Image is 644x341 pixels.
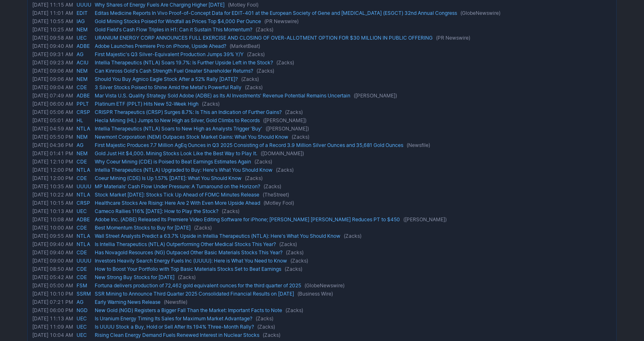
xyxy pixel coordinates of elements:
[77,50,91,59] a: AG
[29,108,615,116] a: [DATE] 05:06 AMCRSPCRISPR Therapeutics (CRSP) Surges 8.7%: Is This an Indication of Further Gains...
[29,215,615,224] a: [DATE] 10:08 AMADBEAdobe Inc. (ADBE) Released Its Premiere Video Editing Software for iPhone; [PE...
[77,249,91,257] a: CDE
[93,257,615,265] div: Investors Heavily Search Energy Fuels Inc (UUUU): Here is What You Need to Know
[350,92,397,99] span: ( [PERSON_NAME] )
[77,158,91,166] a: CDE
[77,133,91,141] a: NEM
[77,240,91,249] a: NTLA
[77,149,91,158] a: NEM
[77,182,91,191] a: UUUU
[254,324,275,330] span: ( Zacks )
[29,273,615,282] a: [DATE] 05:42 AMCDENew Strong Buy Stocks for [DATE](Zacks)
[242,84,263,90] span: ( Zacks )
[29,133,615,141] a: [DATE] 05:50 PMNEMNewmont Corporation (NEM) Outpaces Stock Market Gains: What You Should Know(Zacks)
[29,42,75,50] div: [DATE] 09:40 AM
[29,92,75,100] div: [DATE] 07:49 AM
[29,141,75,149] div: [DATE] 04:36 PM
[29,100,75,108] div: [DATE] 06:00 AM
[93,224,615,232] div: Best Momentum Stocks to Buy for [DATE]
[29,83,75,92] div: [DATE] 09:04 AM
[77,232,91,240] a: NTLA
[29,34,615,42] a: [DATE] 09:58 AMUECURANIUM ENERGY CORP ANNOUNCES FULL EXERCISE AND CLOSING OF OVER-ALLOTMENT OPTIO...
[93,182,615,191] div: MP Materials' Cash Flow Under Pressure: A Turnaround on the Horizon?
[400,216,447,223] span: ( [PERSON_NAME] )
[77,257,91,265] a: UUUU
[288,134,309,140] span: ( Zacks )
[93,50,615,59] div: First Majestic's Q3 Silver-Equivalent Production Jumps 39% Y/Y
[29,199,75,207] div: [DATE] 10:15 AM
[29,125,75,133] div: [DATE] 04:59 AM
[251,159,272,165] span: ( Zacks )
[29,323,75,331] div: [DATE] 11:09 AM
[77,141,91,149] a: AG
[29,116,615,125] a: [DATE] 05:01 AMHLHecla Mining (HL) Jumps to New High as Silver, Gold Climbs to Records([PERSON_NA...
[77,125,91,133] a: NTLA
[77,59,91,67] a: ACIU
[260,183,281,189] span: ( Zacks )
[191,225,212,231] span: ( Zacks )
[29,306,615,315] a: [DATE] 06:00 PMNGDNew Gold (NGD) Registers a Bigger Fall Than the Market: Important Facts to Note...
[77,215,91,224] a: ADBE
[93,249,615,257] div: Has Novagold Resources (NG) Outpaced Other Basic Materials Stocks This Year?
[77,306,91,315] a: NGD
[77,67,91,75] a: NEM
[29,149,615,158] a: [DATE] 01:41 PMNEMGold Just Hit $4,000. Mining Stocks Look Like the Best Way to Play It.([DOMAIN_...
[29,92,615,100] a: [DATE] 07:49 AMADBEMar Vista U.S. Quality Strategy Sold Adobe (ADBE) as Its AI Investments' Reven...
[260,117,306,123] span: ( [PERSON_NAME] )
[29,224,615,232] a: [DATE] 10:00 AMCDEBest Momentum Stocks to Buy for [DATE](Zacks)
[29,282,615,290] a: [DATE] 05:00 AMFSMFortuna delivers production of 72,462 gold equivalent ounces for the third quar...
[93,306,615,315] div: New Gold (NGD) Registers a Bigger Fall Than the Market: Important Facts to Note
[29,50,75,59] div: [DATE] 09:31 AM
[29,331,75,339] div: [DATE] 10:04 AM
[225,2,259,8] span: ( Motley Fool )
[29,249,615,257] a: [DATE] 09:40 AMCDEHas Novagold Resources (NG) Outpaced Other Basic Materials Stocks This Year?(Za...
[77,331,91,339] a: UEC
[242,175,263,181] span: ( Zacks )
[29,265,75,273] div: [DATE] 08:50 AM
[93,199,615,207] div: Healthcare Stocks Are Rising: Here Are 2 With Even More Upside Ahead
[403,142,430,148] span: ( Newsfile )
[77,100,91,108] a: PPLT
[93,331,615,339] div: Rising Clean Energy Demand Fuels Renewed Interest in Nuclear Stocks
[29,282,75,290] div: [DATE] 05:00 AM
[93,108,615,116] div: CRISPR Therapeutics (CRSP) Surges 8.7%: Is This an Indication of Further Gains?
[77,207,91,215] a: UEC
[29,158,75,166] div: [DATE] 12:10 PM
[29,298,615,306] a: [DATE] 07:21 PMAGEarly Warning News Release(Newsfile)
[77,116,91,125] a: HL
[29,125,615,133] a: [DATE] 04:59 AMNTLAIntellia Therapeutics (NTLA) Soars to New High as Analysts Trigger 'Buy'([PERS...
[160,299,187,305] span: ( Newsfile )
[29,207,75,215] div: [DATE] 10:13 AM
[29,240,75,249] div: [DATE] 09:40 AM
[93,191,615,199] div: Stock Market [DATE]: Stocks Tick Up Ahead of FOMC Minutes Release
[29,232,75,240] div: [DATE] 09:55 AM
[77,9,91,17] a: EDIT
[77,191,91,199] a: NTLA
[77,34,91,42] a: UEC
[301,282,345,289] span: ( GlobeNewswire )
[93,34,615,42] div: URANIUM ENERGY CORP ANNOUNCES FULL EXERCISE AND CLOSING OF OVER-ALLOTMENT OPTION FOR $30 MILLION ...
[77,75,91,83] a: NEM
[29,26,615,34] a: [DATE] 10:25 AMNEMGold Field's Cash Flow Triples in H1: Can it Sustain This Momentum?(Zacks)
[29,265,615,273] a: [DATE] 08:50 AMCDEHow to Boost Your Portfolio with Top Basic Materials Stocks Set to Beat Earning...
[29,17,615,26] a: [DATE] 10:55 AMIAGGold Mining Stocks Poised for Windfall as Prices Top $4,000 Per Ounce(PR Newswire)
[77,224,91,232] a: CDE
[29,174,615,182] a: [DATE] 12:00 PMCDECoeur Mining (CDE) Is Up 1.57% [DATE]: What You Should Know(Zacks)
[29,26,75,34] div: [DATE] 10:25 AM
[29,67,615,75] a: [DATE] 09:06 AMNEMCan Kinross Gold's Cash Strength Fuel Greater Shareholder Returns?(Zacks)
[29,315,615,323] a: [DATE] 11:13 AMUECIs Uranium Energy Timing Its Sales for Maximum Market Advantage?(Zacks)
[29,59,615,67] a: [DATE] 09:23 AMACIUIntellia Therapeutics (NTLA) Soars 19.7%: Is Further Upside Left in the Stock?...
[93,42,615,50] div: Adobe Launches Premiere Pro on iPhone, Upside Ahead?
[93,149,615,158] div: Gold Just Hit $4,000. Mining Stocks Look Like the Best Way to Play It.
[77,1,91,9] a: UUUU
[77,42,91,50] a: ADBE
[29,158,615,166] a: [DATE] 12:10 PMCDEWhy Coeur Mining (CDE) is Poised to Beat Earnings Estimates Again(Zacks)
[93,116,615,125] div: Hecla Mining (HL) Jumps to New High as Silver, Gold Climbs to Records
[93,207,615,215] div: Cameco Rallies 116% [DATE]: How to Play the Stock?
[252,315,273,322] span: ( Zacks )
[77,83,91,92] a: CDE
[238,76,259,82] span: ( Zacks )
[29,298,75,306] div: [DATE] 07:21 PM
[93,75,615,83] div: Should You Buy Agnico Eagle Stock After a 52% Rally [DATE]?
[29,1,615,9] a: [DATE] 11:15 AMUUUUWhy Shares of Energy Fuels Are Charging Higher [DATE](Motley Fool)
